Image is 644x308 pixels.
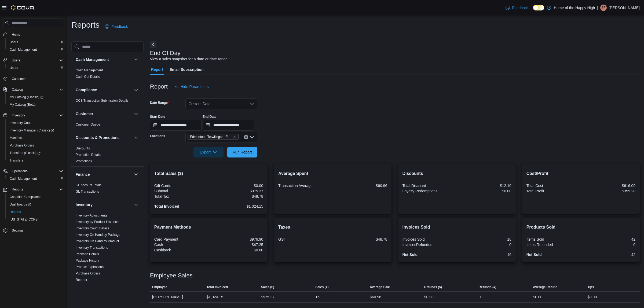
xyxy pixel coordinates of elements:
div: 16 [315,294,320,300]
a: Inventory Count Details [76,226,109,230]
button: Cash Management [133,56,139,63]
a: Customers [10,76,30,82]
span: Employee [152,285,167,289]
button: Compliance [133,87,139,93]
div: $0.00 [587,294,597,300]
div: Subtotal [154,189,208,193]
div: $975.37 [210,189,263,193]
a: Inventory On Hand by Product [76,239,119,243]
span: Transfers [10,158,23,163]
h2: Discounts [402,170,511,177]
span: Operations [10,168,63,174]
div: $0.00 [210,184,263,188]
strong: Net Sold [526,252,542,257]
button: Inventory [76,202,132,207]
span: Promotion Details [76,153,101,157]
button: Home [1,30,65,38]
a: GL Transactions [76,190,99,193]
div: Cash Management [71,67,144,82]
a: Inventory Manager (Classic) [5,127,65,134]
button: Inventory [1,112,65,119]
div: Compliance [71,97,144,106]
span: Inventory by Product Historical [76,220,119,224]
a: Home [10,31,23,38]
span: Canadian Compliance [8,194,63,200]
span: Transfers [8,157,63,164]
span: My Catalog (Classic) [10,95,43,99]
a: Reports [8,209,23,215]
span: Reports [12,187,23,192]
span: GL Transactions [76,189,99,194]
span: GL Account Totals [76,183,101,187]
div: Total Tax [154,194,208,199]
a: [US_STATE] CCRS [8,216,40,223]
span: Customer Queue [76,122,100,127]
button: Catalog [10,86,25,93]
span: Average Refund [533,285,558,289]
button: Operations [10,168,30,174]
div: Loyalty Redemptions [402,189,456,193]
div: GST [278,237,332,241]
h3: Inventory [76,202,93,207]
span: Refunds (#) [479,285,496,289]
span: Dashboards [8,201,63,208]
p: | [597,5,598,11]
span: My Catalog (Beta) [10,102,36,107]
span: Cash Management [10,177,37,181]
a: Inventory Count [8,120,35,126]
div: $1,024.15 [210,204,263,208]
div: Items Refunded [526,243,580,247]
div: Total Discount [402,184,456,188]
input: Dark Mode [533,5,544,10]
button: Canadian Compliance [5,193,65,201]
span: Reorder [76,278,87,282]
a: My Catalog (Classic) [8,94,46,100]
button: Custom Date [185,98,257,109]
span: Cash Management [8,175,63,182]
button: Reports [5,208,65,216]
span: Transfers (Classic) [8,150,63,156]
button: Catalog [1,86,65,93]
div: 16 [458,252,511,257]
a: Manifests [8,135,25,141]
span: Transfers (Classic) [10,151,41,155]
span: Inventory On Hand by Product [76,239,119,243]
div: Items Sold [526,237,580,241]
span: Total Invoiced [207,285,228,289]
span: Sales ($) [261,285,274,289]
a: Dashboards [8,201,33,208]
a: Inventory On Hand by Package [76,233,120,237]
span: Settings [10,227,63,234]
span: Purchase Orders [8,142,63,149]
label: Date Range [150,101,169,105]
div: $0.00 [210,248,263,252]
div: Invoices Sold [402,237,456,241]
span: Package History [76,258,99,263]
span: EF [601,5,605,11]
button: Operations [1,167,65,175]
div: $60.96 [370,294,381,300]
a: OCS Transaction Submission Details [76,99,129,102]
div: 16 [458,237,511,241]
button: Clear input [244,135,248,139]
a: Dashboards [5,201,65,208]
span: Home [12,32,20,37]
p: [PERSON_NAME] [609,5,640,11]
button: Manifests [5,134,65,142]
button: Customers [1,75,65,83]
a: Package Details [76,252,99,256]
span: My Catalog (Beta) [8,101,63,108]
div: Gift Cards [154,184,208,188]
span: Edmonton - Terwillegar - Fire & Flower [188,134,239,140]
span: Purchase Orders [76,271,100,276]
div: 0 [582,243,635,247]
a: Cash Management [8,175,39,182]
span: Cash Management [8,46,63,53]
span: Package Details [76,252,99,256]
button: Remove Edmonton - Terwillegar - Fire & Flower from selection in this group [233,135,236,138]
span: Catalog [12,87,23,92]
button: Transfers [5,157,65,164]
button: Run Report [227,147,257,157]
a: Cash Management [76,68,103,72]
